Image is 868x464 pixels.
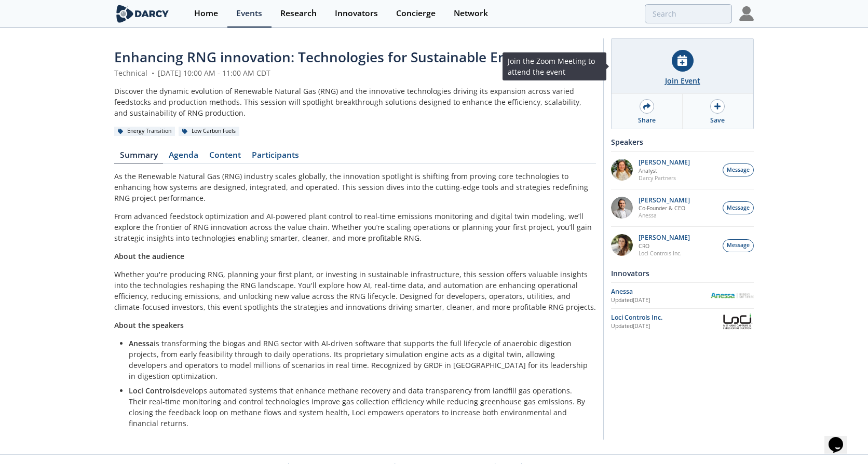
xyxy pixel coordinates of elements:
[639,174,690,182] p: Darcy Partners
[280,9,317,18] div: Research
[645,4,732,23] input: Advanced Search
[611,234,633,256] img: 737ad19b-6c50-4cdf-92c7-29f5966a019e
[335,9,378,18] div: Innovators
[639,197,690,204] p: [PERSON_NAME]
[721,312,754,331] img: Loci Controls Inc.
[114,86,596,118] div: Discover the dynamic evolution of Renewable Natural Gas (RNG) and the innovative technologies dri...
[194,9,218,18] div: Home
[114,151,163,163] a: Summary
[611,322,721,331] div: Updated [DATE]
[723,201,754,214] button: Message
[639,250,690,257] p: Loci Controls Inc.
[246,151,304,163] a: Participants
[129,386,176,395] strong: Loci Controls
[665,75,700,86] div: Join Event
[638,116,656,125] div: Share
[727,166,750,174] span: Message
[163,151,204,163] a: Agenda
[114,251,184,261] strong: About the audience
[611,313,721,322] div: Loci Controls Inc.
[204,151,246,163] a: Content
[710,293,754,298] img: Anessa
[639,234,690,241] p: [PERSON_NAME]
[611,286,754,305] a: Anessa Updated[DATE] Anessa
[129,385,589,429] p: develops automated systems that enhance methane recovery and data transparency from landfill gas ...
[129,338,589,381] p: is transforming the biogas and RNG sector with AI-driven software that supports the full lifecycl...
[639,212,690,219] p: Anessa
[739,6,754,21] img: Profile
[727,241,750,250] span: Message
[639,167,690,174] p: Analyst
[129,338,154,348] strong: Anessa
[114,171,596,203] p: As the Renewable Natural Gas (RNG) industry scales globally, the innovation spotlight is shifting...
[824,422,858,454] iframe: chat widget
[114,320,184,330] strong: About the speakers
[611,312,754,331] a: Loci Controls Inc. Updated[DATE] Loci Controls Inc.
[611,296,710,305] div: Updated [DATE]
[114,5,171,23] img: logo-wide.svg
[114,67,596,78] div: Technical [DATE] 10:00 AM - 11:00 AM CDT
[611,159,633,181] img: fddc0511-1997-4ded-88a0-30228072d75f
[114,48,535,66] span: Enhancing RNG innovation: Technologies for Sustainable Energy
[611,264,754,282] div: Innovators
[723,239,754,252] button: Message
[611,197,633,219] img: 1fdb2308-3d70-46db-bc64-f6eabefcce4d
[114,127,175,136] div: Energy Transition
[114,211,596,243] p: From advanced feedstock optimization and AI-powered plant control to real-time emissions monitori...
[114,269,596,312] p: Whether you're producing RNG, planning your first plant, or investing in sustainable infrastructu...
[236,9,262,18] div: Events
[179,127,239,136] div: Low Carbon Fuels
[710,116,725,125] div: Save
[639,242,690,250] p: CRO
[454,9,488,18] div: Network
[639,159,690,166] p: [PERSON_NAME]
[611,133,754,151] div: Speakers
[611,287,710,296] div: Anessa
[727,204,750,212] span: Message
[150,68,156,78] span: •
[639,204,690,212] p: Co-Founder & CEO
[396,9,436,18] div: Concierge
[723,163,754,176] button: Message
